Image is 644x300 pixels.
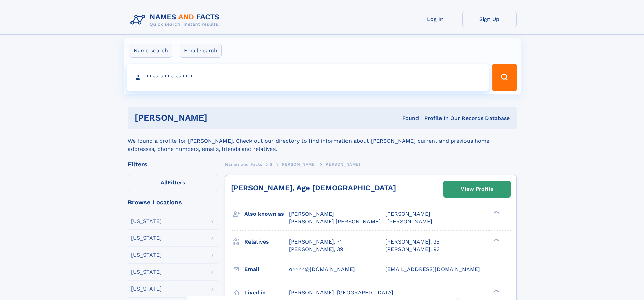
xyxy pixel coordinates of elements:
[128,161,218,167] div: Filters
[128,175,218,191] label: Filters
[408,11,462,27] a: Log In
[289,211,334,217] span: [PERSON_NAME]
[161,179,168,186] span: All
[461,181,493,197] div: View Profile
[225,160,262,168] a: Names and Facts
[289,246,343,253] a: [PERSON_NAME], 39
[280,160,316,168] a: [PERSON_NAME]
[385,246,440,253] a: [PERSON_NAME], 93
[127,64,489,91] input: search input
[324,162,360,167] span: [PERSON_NAME]
[244,263,289,275] h3: Email
[492,238,500,242] div: ❯
[289,289,393,296] span: [PERSON_NAME], [GEOGRAPHIC_DATA]
[180,44,222,58] label: Email search
[444,181,510,197] a: View Profile
[492,210,500,215] div: ❯
[305,115,510,122] div: Found 1 Profile In Our Records Database
[131,286,162,292] div: [US_STATE]
[270,162,273,167] span: S
[280,162,316,167] span: [PERSON_NAME]
[131,252,162,258] div: [US_STATE]
[462,11,517,27] a: Sign Up
[244,236,289,248] h3: Relatives
[289,238,342,246] a: [PERSON_NAME], 71
[270,160,273,168] a: S
[135,114,305,122] h1: [PERSON_NAME]
[129,44,172,58] label: Name search
[385,266,480,272] span: [EMAIL_ADDRESS][DOMAIN_NAME]
[128,11,225,29] img: Logo Names and Facts
[131,218,162,224] div: [US_STATE]
[231,184,396,192] a: [PERSON_NAME], Age [DEMOGRAPHIC_DATA]
[131,269,162,275] div: [US_STATE]
[387,218,432,225] span: [PERSON_NAME]
[128,129,517,153] div: We found a profile for [PERSON_NAME]. Check out our directory to find information about [PERSON_N...
[492,289,500,293] div: ❯
[492,64,517,91] button: Search Button
[128,199,218,205] div: Browse Locations
[244,287,289,298] h3: Lived in
[385,211,430,217] span: [PERSON_NAME]
[385,238,439,246] a: [PERSON_NAME], 35
[289,218,381,225] span: [PERSON_NAME] [PERSON_NAME]
[244,208,289,220] h3: Also known as
[131,235,162,241] div: [US_STATE]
